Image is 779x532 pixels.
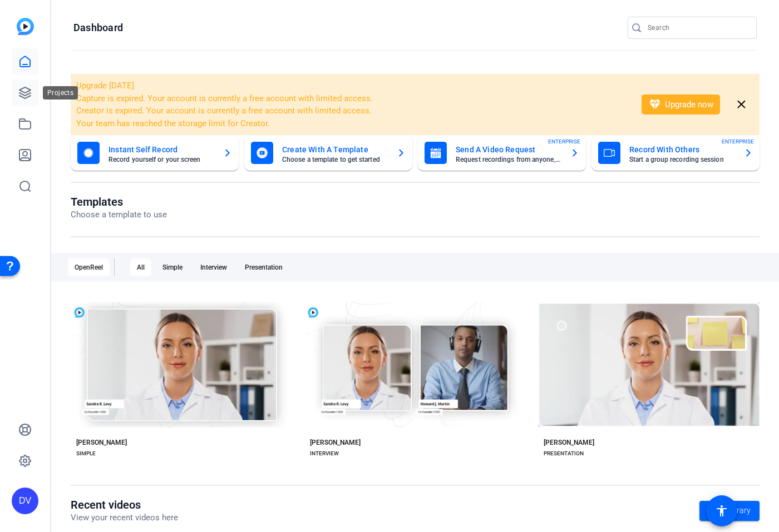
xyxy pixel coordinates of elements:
[544,438,594,447] div: [PERSON_NAME]
[244,135,412,171] button: Create With A TemplateChoose a template to get started
[544,449,584,458] div: PRESENTATION
[71,511,178,524] p: View your recent videos here
[282,156,388,163] mat-card-subtitle: Choose a template to get started
[642,95,720,115] button: Upgrade now
[71,135,239,171] button: Instant Self RecordRecord yourself or your screen
[76,105,627,117] li: Creator is expired. Your account is currently a free account with limited access.
[715,504,728,518] mat-icon: accessibility
[109,156,214,163] mat-card-subtitle: Record yourself or your screen
[43,86,78,100] div: Projects
[548,137,580,146] span: ENTERPRISE
[282,143,388,156] mat-card-title: Create With A Template
[418,135,586,171] button: Send A Video RequestRequest recordings from anyone, anywhereENTERPRISE
[76,438,127,447] div: [PERSON_NAME]
[76,92,627,105] li: Capture is expired. Your account is currently a free account with limited access.
[76,449,96,458] div: SIMPLE
[17,18,34,35] img: blue-gradient.svg
[734,98,748,112] mat-icon: close
[71,498,178,511] h1: Recent videos
[648,98,662,111] mat-icon: diamond
[71,195,167,208] h1: Templates
[68,258,110,276] div: OpenReel
[648,21,748,34] input: Search
[76,117,627,130] li: Your team has reached the storage limit for Creator.
[156,258,189,276] div: Simple
[71,208,167,221] p: Choose a template to use
[591,135,760,171] button: Record With OthersStart a group recording sessionENTERPRISE
[629,143,735,156] mat-card-title: Record With Others
[722,137,754,146] span: ENTERPRISE
[130,258,151,276] div: All
[629,156,735,163] mat-card-subtitle: Start a group recording session
[73,21,123,34] h1: Dashboard
[238,258,289,276] div: Presentation
[310,449,339,458] div: INTERVIEW
[194,258,234,276] div: Interview
[310,438,361,447] div: [PERSON_NAME]
[456,143,561,156] mat-card-title: Send A Video Request
[456,156,561,163] mat-card-subtitle: Request recordings from anyone, anywhere
[12,488,38,514] div: DV
[76,81,134,91] span: Upgrade [DATE]
[109,143,214,156] mat-card-title: Instant Self Record
[699,501,760,521] a: Go to library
